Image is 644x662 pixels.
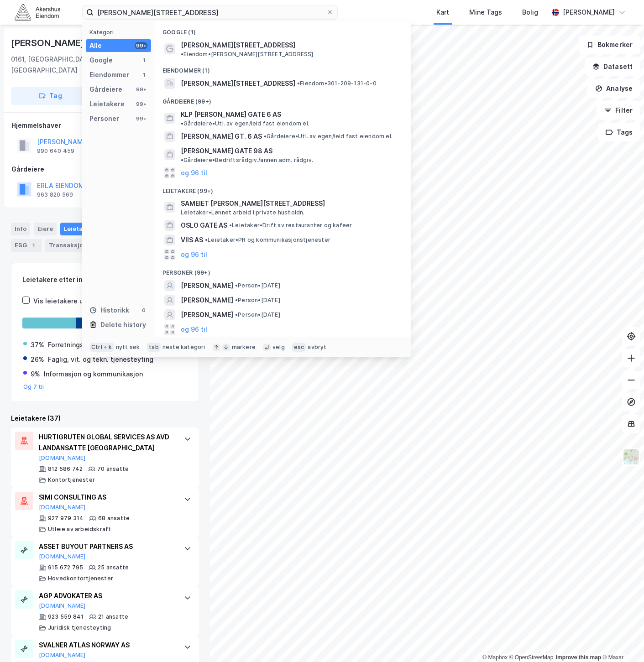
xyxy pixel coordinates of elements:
[89,113,119,124] div: Personer
[48,526,111,533] div: Utleie av arbeidskraft
[235,282,280,289] span: Person • [DATE]
[37,191,73,198] div: 963 820 569
[39,504,86,511] button: [DOMAIN_NAME]
[232,344,256,351] div: markere
[308,344,326,351] div: avbryt
[89,40,102,51] div: Alle
[48,613,84,620] div: 923 559 841
[181,131,262,142] span: [PERSON_NAME] GT. 6 AS
[39,553,86,560] button: [DOMAIN_NAME]
[89,29,151,36] div: Kategori
[181,324,207,335] button: og 96 til
[155,21,411,38] div: Google (1)
[31,354,44,365] div: 26%
[623,448,640,465] img: Z
[140,71,147,78] div: 1
[181,120,309,127] span: Gårdeiere • Utl. av egen/leid fast eiendom el.
[235,297,238,303] span: •
[60,223,112,235] div: Leietakere
[229,222,352,229] span: Leietaker • Drift av restauranter og kafeer
[94,5,326,19] input: Søk på adresse, matrikkel, gårdeiere, leietakere eller personer
[11,54,126,76] div: 0161, [GEOGRAPHIC_DATA], [GEOGRAPHIC_DATA]
[585,57,640,76] button: Datasett
[135,100,147,108] div: 99+
[89,84,122,95] div: Gårdeiere
[264,133,393,140] span: Gårdeiere • Utl. av egen/leid fast eiendom el.
[155,180,411,197] div: Leietakere (99+)
[181,156,313,164] span: Gårdeiere • Bedriftsrådgiv./annen adm. rådgiv.
[235,311,238,318] span: •
[48,515,84,522] div: 927 979 314
[181,309,233,320] span: [PERSON_NAME]
[100,319,146,330] div: Delete history
[181,51,314,58] span: Eiendom • [PERSON_NAME][STREET_ADDRESS]
[556,654,601,661] a: Improve this map
[89,55,113,66] div: Google
[29,241,38,250] div: 1
[135,42,147,49] div: 99+
[45,239,108,252] div: Transaksjoner
[235,297,280,304] span: Person • [DATE]
[181,280,233,291] span: [PERSON_NAME]
[181,109,281,120] span: KLP [PERSON_NAME] GATE 6 AS
[272,344,285,351] div: velg
[181,146,272,156] span: [PERSON_NAME] GATE 98 AS
[116,344,140,351] div: nytt søk
[579,36,640,54] button: Bokmerker
[39,602,86,610] button: [DOMAIN_NAME]
[89,69,129,80] div: Eiendommer
[587,79,640,98] button: Analyse
[48,354,153,365] div: Faglig, vit. og tekn. tjenesteyting
[89,343,114,352] div: Ctrl + k
[135,86,147,93] div: 99+
[135,115,147,122] div: 99+
[98,613,128,620] div: 21 ansatte
[155,60,411,76] div: Eiendommer (1)
[181,198,400,209] span: SAMEIET [PERSON_NAME][STREET_ADDRESS]
[39,640,175,651] div: SVALNER ATLAS NORWAY AS
[235,282,238,289] span: •
[563,7,615,18] div: [PERSON_NAME]
[205,236,330,244] span: Leietaker • PR og kommunikasjonstjenester
[22,274,188,285] div: Leietakere etter industri
[522,7,538,18] div: Bolig
[181,209,305,216] span: Leietaker • Lønnet arbeid i private husholdn.
[31,339,44,350] div: 37%
[162,344,205,351] div: neste kategori
[181,51,183,57] span: •
[155,262,411,278] div: Personer (99+)
[11,120,199,131] div: Hjemmelshaver
[48,564,83,571] div: 915 672 795
[37,147,74,155] div: 990 640 459
[48,476,95,484] div: Kontortjenester
[11,413,199,424] div: Leietakere (37)
[33,296,120,307] div: Vis leietakere uten ansatte
[15,4,60,20] img: akershus-eiendom-logo.9091f326c980b4bce74ccdd9f866810c.svg
[181,167,207,178] button: og 96 til
[89,99,125,109] div: Leietakere
[598,618,644,662] iframe: Chat Widget
[11,164,199,175] div: Gårdeiere
[98,564,129,571] div: 25 ansatte
[598,123,640,141] button: Tags
[597,101,640,120] button: Filter
[48,624,111,631] div: Juridisk tjenesteyting
[229,222,232,229] span: •
[235,311,280,318] span: Person • [DATE]
[469,7,502,18] div: Mine Tags
[181,295,233,306] span: [PERSON_NAME]
[181,220,227,231] span: OSLO GATE AS
[181,40,295,51] span: [PERSON_NAME][STREET_ADDRESS]
[482,654,508,661] a: Mapbox
[140,307,147,314] div: 0
[11,239,42,252] div: ESG
[48,575,113,582] div: Hovedkontortjenester
[181,249,207,260] button: og 96 til
[264,133,267,140] span: •
[97,465,129,473] div: 70 ansatte
[147,343,161,352] div: tab
[297,80,300,87] span: •
[39,432,175,453] div: HURTIGRUTEN GLOBAL SERVICES AS AVD LANDANSATTE [GEOGRAPHIC_DATA]
[34,223,57,235] div: Eiere
[181,156,183,163] span: •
